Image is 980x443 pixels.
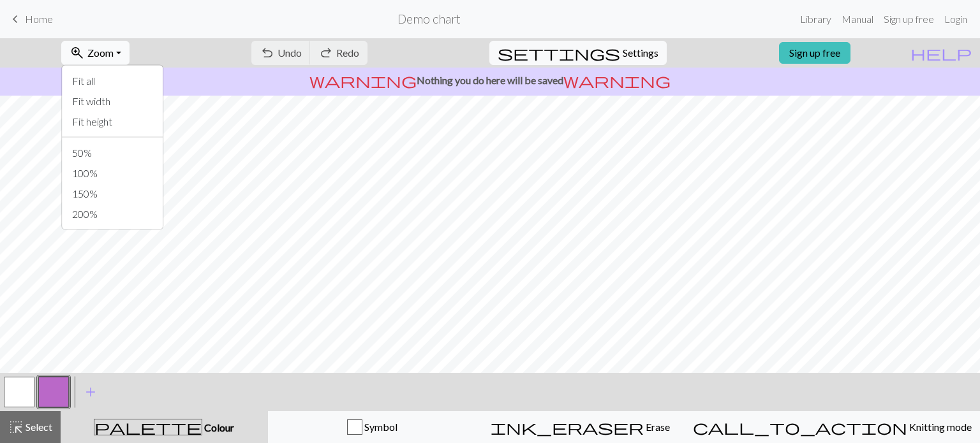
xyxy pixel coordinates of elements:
span: settings [498,44,620,62]
span: help [910,44,972,62]
a: Home [8,8,53,30]
span: Colour [202,421,234,433]
button: SettingsSettings [489,41,667,65]
span: keyboard_arrow_left [8,10,23,28]
a: Sign up free [779,42,850,64]
span: ink_eraser [491,418,644,436]
button: 50% [62,143,163,163]
button: Erase [476,411,685,443]
a: Login [939,6,972,32]
button: Fit width [62,91,163,112]
span: Select [24,421,52,433]
span: highlight_alt [8,418,24,436]
span: Home [25,13,53,25]
button: Symbol [268,411,477,443]
span: palette [94,418,202,436]
span: Zoom [87,47,114,59]
a: Sign up free [879,6,939,32]
i: Settings [498,45,620,61]
span: Settings [623,45,658,61]
span: zoom_in [70,44,85,62]
button: Zoom [61,41,130,65]
h2: Demo chart [397,11,461,26]
span: add [83,383,98,401]
button: 100% [62,163,163,184]
p: Nothing you do here will be saved [5,73,975,88]
button: Knitting mode [685,411,980,443]
span: Erase [644,421,670,433]
span: warning [563,71,671,89]
a: Manual [836,6,879,32]
button: Fit all [62,71,163,91]
button: 200% [62,204,163,224]
span: Symbol [362,421,397,433]
a: Library [795,6,836,32]
button: Colour [61,411,268,443]
button: Fit height [62,112,163,132]
span: Knitting mode [907,421,972,433]
span: warning [309,71,417,89]
button: 150% [62,184,163,204]
span: call_to_action [693,418,907,436]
